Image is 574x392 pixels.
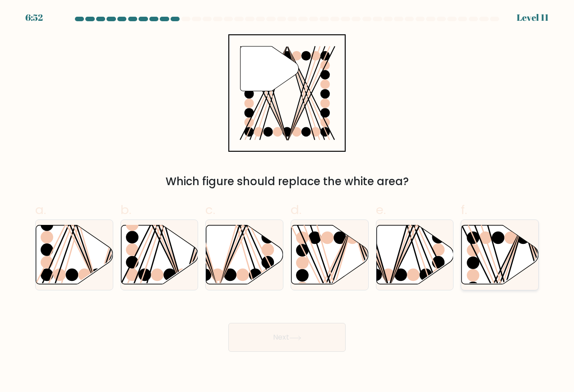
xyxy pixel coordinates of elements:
[376,201,386,219] span: e.
[35,201,46,219] span: a.
[25,11,43,24] div: 6:52
[41,173,533,190] div: Which figure should replace the white area?
[205,201,215,219] span: c.
[291,201,301,219] span: d.
[461,201,467,219] span: f.
[228,323,346,352] button: Next
[120,201,131,219] span: b.
[240,47,298,91] g: "
[517,11,549,24] div: Level 11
